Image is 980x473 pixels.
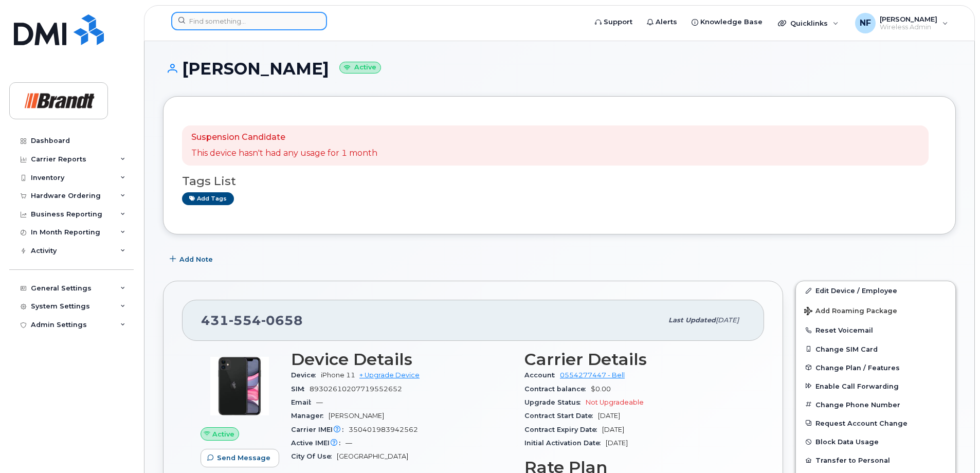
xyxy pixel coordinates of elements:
[310,385,402,393] span: 89302610207719552652
[339,62,381,74] small: Active
[316,398,323,406] span: —
[524,350,746,369] h3: Carrier Details
[796,414,955,432] button: Request Account Change
[209,355,270,417] img: iPhone_11.jpg
[524,371,560,379] span: Account
[291,412,329,420] span: Manager
[321,371,355,379] span: iPhone 11
[815,382,899,390] span: Enable Call Forwarding
[349,426,418,433] span: 350401983942562
[329,412,384,420] span: [PERSON_NAME]
[598,412,620,420] span: [DATE]
[337,452,408,460] span: [GEOGRAPHIC_DATA]
[524,439,606,447] span: Initial Activation Date
[586,398,644,406] span: Not Upgradeable
[191,148,377,159] p: This device hasn't had any usage for 1 month
[668,316,716,324] span: Last updated
[201,313,303,328] span: 431
[291,350,512,369] h3: Device Details
[796,358,955,377] button: Change Plan / Features
[291,371,321,379] span: Device
[591,385,611,393] span: $0.00
[716,316,739,324] span: [DATE]
[229,313,261,328] span: 554
[212,429,234,439] span: Active
[796,340,955,358] button: Change SIM Card
[796,395,955,414] button: Change Phone Number
[524,385,591,393] span: Contract balance
[796,300,955,321] button: Add Roaming Package
[606,439,628,447] span: [DATE]
[524,412,598,420] span: Contract Start Date
[261,313,303,328] span: 0658
[602,426,624,433] span: [DATE]
[163,250,222,268] button: Add Note
[796,451,955,469] button: Transfer to Personal
[182,192,234,205] a: Add tags
[359,371,420,379] a: + Upgrade Device
[796,432,955,451] button: Block Data Usage
[796,281,955,300] a: Edit Device / Employee
[796,377,955,395] button: Enable Call Forwarding
[182,175,937,188] h3: Tags List
[291,426,349,433] span: Carrier IMEI
[560,371,625,379] a: 0554277447 - Bell
[179,254,213,264] span: Add Note
[524,398,586,406] span: Upgrade Status
[217,453,270,463] span: Send Message
[291,452,337,460] span: City Of Use
[291,398,316,406] span: Email
[804,307,897,317] span: Add Roaming Package
[201,449,279,467] button: Send Message
[191,132,377,143] p: Suspension Candidate
[291,385,310,393] span: SIM
[163,60,956,78] h1: [PERSON_NAME]
[346,439,352,447] span: —
[796,321,955,339] button: Reset Voicemail
[815,363,900,371] span: Change Plan / Features
[291,439,346,447] span: Active IMEI
[524,426,602,433] span: Contract Expiry Date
